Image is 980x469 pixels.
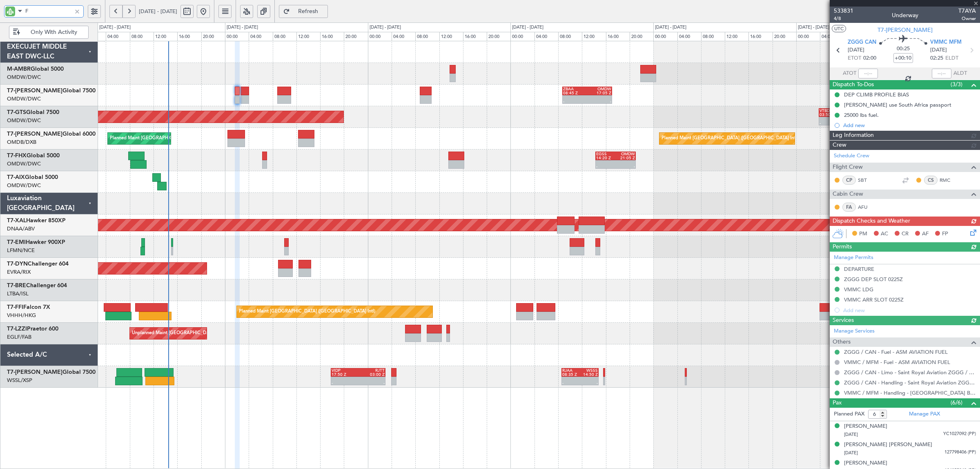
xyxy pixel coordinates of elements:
a: EGLF/FAB [7,333,31,341]
div: [PERSON_NAME] [844,459,887,467]
span: 4/8 [834,15,853,22]
span: ETOT [848,54,861,63]
span: Refresh [292,9,325,14]
div: DEP CLIMB PROFILE BIAS [844,91,909,98]
div: 16:00 [177,32,201,42]
span: 02:00 [863,54,876,63]
span: T7-BRE [7,283,26,288]
a: OMDB/DXB [7,138,36,146]
button: UTC [832,25,846,32]
a: T7-AIXGlobal 5000 [7,174,58,180]
div: Planned Maint [GEOGRAPHIC_DATA] ([GEOGRAPHIC_DATA] Intl) [661,132,798,145]
a: OMDW/DWC [7,117,41,124]
div: 00:00 [510,32,534,42]
button: Only With Activity [9,26,89,39]
div: RJAA [562,368,580,373]
span: T7-FHX [7,153,27,159]
div: 08:00 [415,32,439,42]
div: ZBAA [563,87,587,91]
a: T7-DYNChallenger 604 [7,261,69,267]
span: ATOT [843,69,856,78]
div: 20:00 [487,32,510,42]
span: T7AYA [958,7,976,15]
div: - [587,100,611,104]
span: T7-[PERSON_NAME] [7,88,62,94]
div: - [820,121,836,125]
div: 20:00 [630,32,653,42]
span: T7-DYN [7,261,28,267]
span: YC1027092 (PP) [943,431,976,438]
span: T7-[PERSON_NAME] [7,369,62,375]
a: OMDW/DWC [7,182,41,189]
div: EGSS [596,152,615,156]
div: 16:00 [606,32,630,42]
div: 08:00 [701,32,725,42]
a: T7-GTSGlobal 7500 [7,109,59,115]
span: ZGGG CAN [848,38,876,47]
a: T7-LZZIPraetor 600 [7,326,58,332]
a: OMDW/DWC [7,95,41,103]
a: OMDW/DWC [7,74,41,81]
span: (6/6) [951,398,962,407]
span: [DATE] [930,46,947,54]
div: Add new [843,122,976,129]
div: 04:00 [677,32,701,42]
div: 12:00 [439,32,463,42]
div: [DATE] - [DATE] [512,24,543,31]
div: [DATE] - [DATE] [798,24,829,31]
span: [DATE] [844,450,858,456]
div: 12:00 [725,32,748,42]
span: [DATE] - [DATE] [139,8,177,15]
div: 08:00 [558,32,582,42]
a: LTBA/ISL [7,290,29,297]
div: 04:00 [106,32,129,42]
span: T7-[PERSON_NAME] [7,131,62,137]
div: - [562,381,580,385]
span: Dispatch To-Dos [833,80,874,89]
div: - [596,165,615,169]
span: (3/3) [951,80,962,89]
a: Manage PAX [909,410,940,418]
div: RJTT [358,368,385,373]
div: 04:00 [820,32,844,42]
div: - [358,381,385,385]
div: 04:00 [535,32,558,42]
div: VIDP [332,368,358,373]
div: 14:20 Z [596,156,615,160]
div: 12:00 [154,32,177,42]
a: VHHH/HKG [7,312,36,319]
a: WSSL/XSP [7,377,32,384]
a: DNAA/ABV [7,225,35,232]
div: WSSS [580,368,598,373]
span: T7-LZZI [7,326,27,332]
span: T7-EMI [7,239,26,245]
div: 04:00 [392,32,415,42]
div: 16:00 [748,32,772,42]
a: T7-FFIFalcon 7X [7,304,50,310]
a: OMDW/DWC [7,160,41,167]
label: Planned PAX [834,410,864,418]
div: 12:00 [582,32,606,42]
div: [DATE] - [DATE] [655,24,686,31]
div: - [580,381,598,385]
div: 16:00 [320,32,344,42]
div: 25000 lbs fuel. [844,112,879,118]
a: T7-FHXGlobal 5000 [7,153,60,159]
span: M-AMBR [7,66,31,72]
span: 00:25 [897,45,910,53]
div: 08:00 [130,32,154,42]
div: 08:45 Z [563,91,587,95]
a: EVRA/RIX [7,268,31,276]
span: Pax [833,398,842,408]
span: 02:25 [930,54,943,63]
div: 03:50 Z [820,113,836,117]
div: 17:50 Z [332,373,358,377]
div: 00:00 [225,32,249,42]
div: 08:00 [273,32,296,42]
div: 20:00 [773,32,796,42]
div: 12:00 [296,32,320,42]
span: 533831 [834,7,853,15]
span: VMMC MFM [930,38,962,47]
div: OMDW [587,87,611,91]
span: T7-[PERSON_NAME] [878,26,933,34]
